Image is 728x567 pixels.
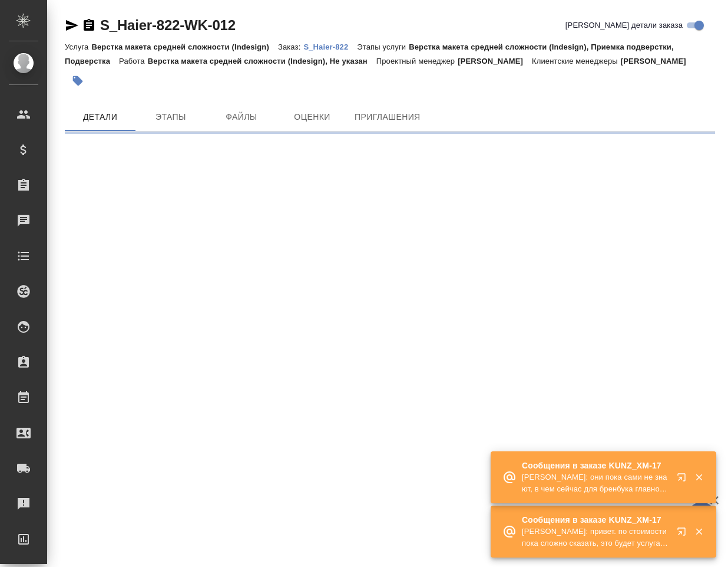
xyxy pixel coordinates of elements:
[303,42,357,51] p: S_Haier-822
[357,42,409,51] p: Этапы услуги
[670,466,698,494] button: Открыть в новой вкладке
[119,57,148,65] p: Работа
[65,68,91,94] button: Добавить тэг
[376,57,458,65] p: Проектный менеджер
[522,526,669,549] p: [PERSON_NAME]: привет. по стоимости пока сложно сказать, это будет услуга почасовая ставке верстк...
[621,57,695,65] p: [PERSON_NAME]
[65,18,79,32] button: Скопировать ссылку для ЯМессенджера
[213,110,270,124] span: Файлы
[72,110,128,124] span: Детали
[522,514,669,526] p: Сообщения в заказе KUNZ_XM-17
[65,42,91,51] p: Услуга
[687,526,711,537] button: Закрыть
[100,17,236,33] a: S_Haier-822-WK-012
[284,110,340,124] span: Оценки
[355,110,421,124] span: Приглашения
[522,471,669,495] p: [PERSON_NAME]: они пока сами не знают, в чем сейчас для бренбука главное примерные порядок расчет...
[565,19,683,31] span: [PERSON_NAME] детали заказа
[458,57,532,65] p: [PERSON_NAME]
[91,42,278,51] p: Верстка макета средней сложности (Indesign)
[670,520,698,548] button: Открыть в новой вкладке
[532,57,621,65] p: Клиентские менеджеры
[82,18,96,32] button: Скопировать ссылку
[687,472,711,483] button: Закрыть
[303,41,357,51] a: S_Haier-822
[522,460,669,471] p: Сообщения в заказе KUNZ_XM-17
[143,110,199,124] span: Этапы
[278,42,303,51] p: Заказ:
[148,57,376,65] p: Верстка макета средней сложности (Indesign), Не указан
